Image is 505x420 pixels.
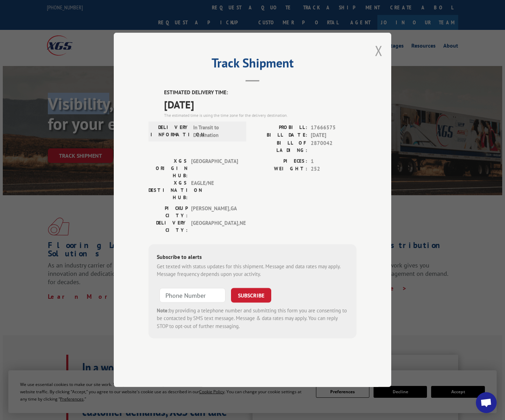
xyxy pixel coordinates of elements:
span: EAGLE/NE [191,179,238,201]
input: Phone Number [160,288,225,303]
label: PIECES: [252,157,307,165]
div: The estimated time is using the time zone for the delivery destination. [164,112,357,118]
div: by providing a telephone number and submitting this form you are consenting to be contacted by SM... [157,307,348,330]
label: XGS ORIGIN HUB: [148,157,188,179]
span: In Transit to Destination [193,124,240,139]
button: Close modal [375,41,383,60]
span: [DATE] [164,97,357,112]
span: [GEOGRAPHIC_DATA] [191,157,238,179]
strong: Note: [157,307,169,314]
label: WEIGHT: [252,165,307,173]
span: [PERSON_NAME] , GA [191,205,238,219]
button: SUBSCRIBE [231,288,271,303]
span: 17666575 [311,124,357,132]
div: Get texted with status updates for this shipment. Message and data rates may apply. Message frequ... [157,263,348,278]
label: DELIVERY CITY: [148,219,188,234]
span: 2870042 [311,139,357,154]
label: BILL OF LADING: [252,139,307,154]
span: 252 [311,165,357,173]
span: [GEOGRAPHIC_DATA] , NE [191,219,238,234]
label: PROBILL: [252,124,307,132]
div: Subscribe to alerts [157,253,348,263]
label: ESTIMATED DELIVERY TIME: [164,89,357,97]
h2: Track Shipment [148,58,357,71]
div: Open chat [476,392,497,413]
span: 1 [311,157,357,165]
label: PICKUP CITY: [148,205,188,219]
span: [DATE] [311,132,357,140]
label: DELIVERY INFORMATION: [151,124,190,139]
label: BILL DATE: [252,132,307,140]
label: XGS DESTINATION HUB: [148,179,188,201]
